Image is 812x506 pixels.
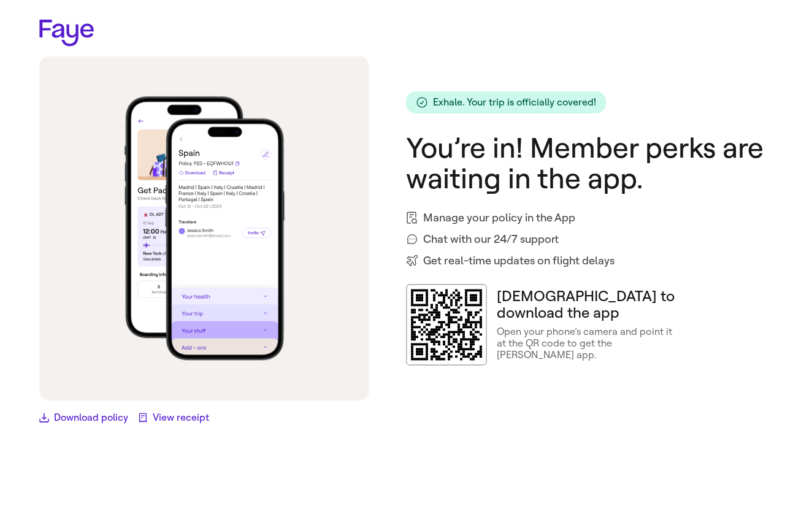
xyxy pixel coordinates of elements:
span: Get real-time updates on flight delays [423,253,615,269]
span: Chat with our 24/7 support [423,231,559,248]
a: Download policy [39,410,128,425]
h1: You’re in! Member perks are waiting in the app. [406,133,773,195]
p: Exhale. Your trip is officially covered! [433,96,596,108]
p: [DEMOGRAPHIC_DATA] to download the app [497,288,681,321]
a: View receipt [138,410,209,425]
span: Manage your policy in the App [423,210,575,226]
p: Open your phone’s camera and point it at the QR code to get the [PERSON_NAME] app. [497,326,681,361]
